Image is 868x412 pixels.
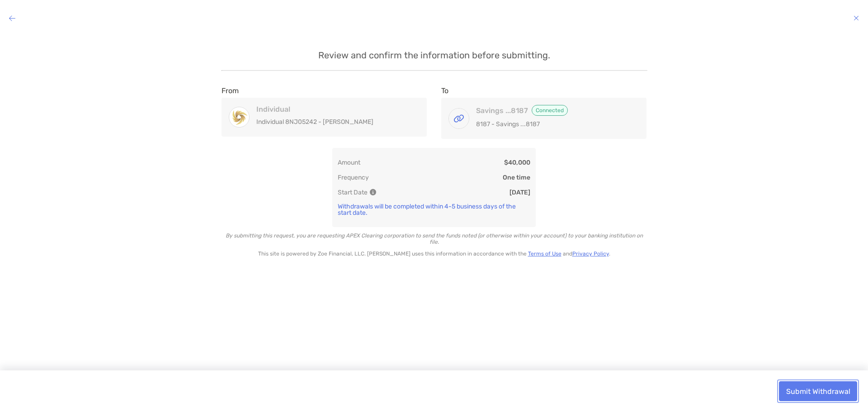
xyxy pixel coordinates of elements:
img: Individual [229,108,249,127]
label: From [222,86,239,95]
a: Terms of Use [528,251,561,257]
p: 8187 - Savings ...8187 [476,118,629,130]
p: [DATE] [509,189,530,196]
p: Individual 8NJ05242 - [PERSON_NAME] [256,116,410,128]
label: To [441,86,448,95]
h4: Individual [256,105,410,114]
p: Start Date [338,189,375,196]
p: This site is powered by Zoe Financial, LLC. [PERSON_NAME] uses this information in accordance wit... [222,251,646,257]
button: Submit Withdrawal [779,381,857,401]
p: One time [503,174,530,181]
p: Review and confirm the information before submitting. [222,50,646,61]
p: Withdrawals will be completed within 4-5 business days of the start date. [338,204,530,216]
img: Savings ...8187 [449,109,469,128]
p: $40,000 [504,159,530,166]
span: Connected [532,105,568,116]
p: By submitting this request, you are requesting APEX Clearing corporation to send the funds noted ... [222,232,646,245]
a: Privacy Policy [572,251,609,257]
h4: Savings ...8187 [476,105,629,116]
p: Frequency [338,174,369,181]
p: Amount [338,159,360,166]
